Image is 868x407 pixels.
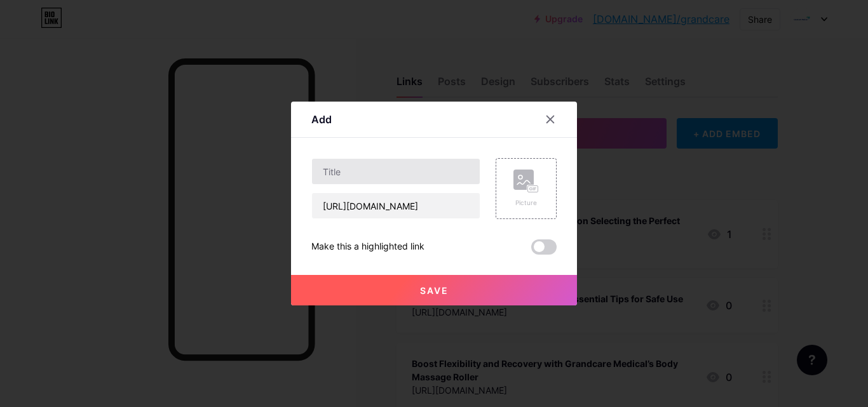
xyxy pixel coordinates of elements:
div: Picture [513,198,539,208]
input: URL [312,193,480,218]
span: Save [420,285,449,296]
input: Title [312,159,480,184]
button: Save [291,275,577,305]
div: Make this a highlighted link [311,239,424,255]
div: Add [311,112,332,127]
